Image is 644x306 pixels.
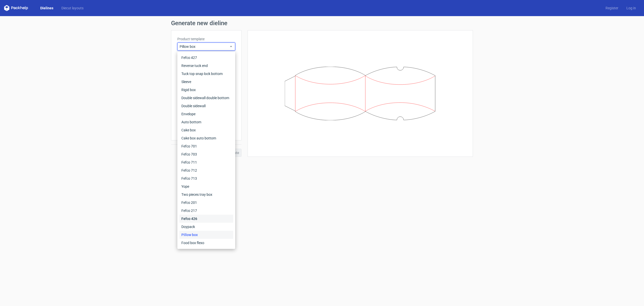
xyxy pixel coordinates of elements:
[171,20,473,26] h1: Generate new dieline
[179,174,233,182] div: Fefco 713
[179,239,233,247] div: Food box flexo
[179,94,233,102] div: Double sidewall double bottom
[177,36,235,42] label: Product template
[179,54,233,62] div: Fefco 427
[179,158,233,166] div: Fefco 711
[179,215,233,223] div: Fefco 426
[179,102,233,110] div: Double sidewall
[179,199,233,207] div: Fefco 201
[179,78,233,86] div: Sleeve
[179,86,233,94] div: Rigid box
[179,231,233,239] div: Pillow box
[179,126,233,134] div: Cake box
[57,6,88,11] a: Diecut layouts
[179,134,233,142] div: Cake box auto bottom
[179,190,233,199] div: Two pieces tray box
[179,223,233,231] div: Doypack
[179,166,233,174] div: Fefco 712
[179,142,233,150] div: Fefco 701
[601,6,622,11] a: Register
[36,6,57,11] a: Dielines
[179,182,233,190] div: Yope
[179,110,233,118] div: Envelope
[622,6,640,11] a: Log in
[179,70,233,78] div: Tuck top snap lock bottom
[179,118,233,126] div: Auto bottom
[179,62,233,70] div: Reverse tuck end
[180,44,229,49] span: Pillow box
[179,150,233,158] div: Fefco 703
[179,207,233,215] div: Fefco 217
